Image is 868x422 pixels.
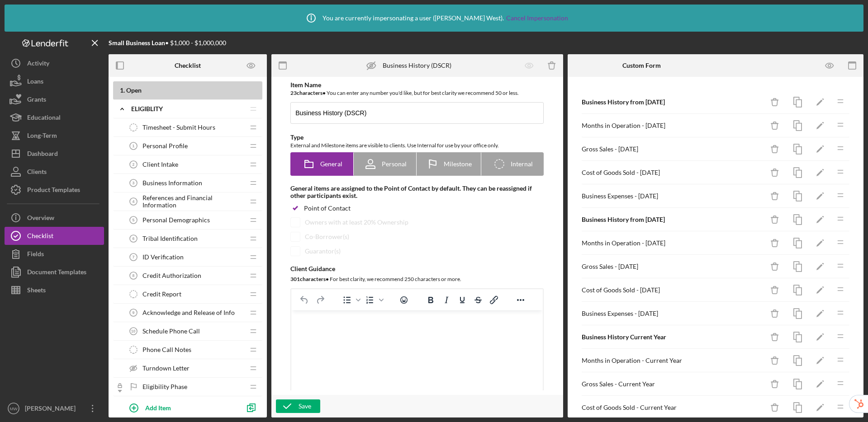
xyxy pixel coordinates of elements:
[27,181,80,201] div: Product Templates
[133,162,135,167] tspan: 2
[439,294,454,306] button: Italic
[5,181,104,199] button: Product Templates
[27,54,49,75] div: Activity
[142,253,184,261] span: ID Verification
[362,294,385,306] div: Numbered list
[142,309,235,316] span: Acknowledge and Release of Info
[486,294,502,306] button: Insert/edit link
[470,294,486,306] button: Strikethrough
[5,245,104,263] button: Fields
[582,239,764,247] div: Months in Operation - [DATE]
[5,209,104,227] button: Overview
[5,108,104,127] a: Educational
[511,160,533,168] span: Internal
[27,209,54,229] div: Overview
[126,86,142,94] span: Open
[27,72,43,93] div: Loans
[299,399,311,413] div: Save
[582,357,764,364] div: Months in Operation - Current Year
[133,236,135,241] tspan: 6
[142,124,215,131] span: Timesheet - Submit Hours
[133,181,135,185] tspan: 3
[142,328,200,335] span: Schedule Phone Call
[142,272,201,279] span: Credit Authorization
[145,399,171,416] div: Add Item
[582,404,764,411] div: Cost of Goods Sold - Current Year
[131,105,244,113] div: Eligiblity
[455,294,470,306] button: Underline
[320,160,342,168] span: General
[444,160,472,168] span: Milestone
[109,39,226,47] div: • $1,000 - $1,000,000
[290,265,544,272] div: Client Guidance
[382,160,407,168] span: Personal
[27,245,44,265] div: Fields
[27,127,57,147] div: Long-Term
[290,134,544,141] div: Type
[5,263,104,281] button: Document Templates
[27,163,47,183] div: Clients
[5,90,104,108] button: Grants
[5,127,104,145] button: Long-Term
[290,141,544,150] div: External and Milestone items are visible to clients. Use Internal for use by your office only.
[5,399,104,417] button: MW[PERSON_NAME]
[120,86,125,94] span: 1 .
[582,169,764,176] div: Cost of Goods Sold - [DATE]
[133,273,135,278] tspan: 8
[142,383,187,390] span: Eligibility Phase
[383,62,451,69] div: Business History (DSCR)
[133,144,135,148] tspan: 1
[9,406,18,411] text: MW
[5,163,104,181] button: Clients
[290,89,326,96] b: 23 character s •
[133,310,135,315] tspan: 9
[582,286,764,294] div: Cost of Goods Sold - [DATE]
[133,199,135,204] tspan: 4
[142,194,244,209] span: References and Financial Information
[131,329,136,333] tspan: 10
[5,145,104,163] a: Dashboard
[133,218,135,222] tspan: 5
[396,294,412,306] button: Emojis
[290,89,544,98] div: You can enter any number you'd like, but for best clarity we recommend 50 or less.
[290,81,544,89] div: Item Name
[23,399,81,420] div: [PERSON_NAME]
[290,185,544,199] div: General items are assigned to the Point of Contact by default. They can be reassigned if other pa...
[27,263,86,283] div: Document Templates
[142,179,202,187] span: Business Information
[142,216,210,224] span: Personal Demographics
[27,108,61,129] div: Educational
[506,14,568,22] a: Cancel Impersonation
[290,275,544,284] div: For best clarity, we recommend 250 characters or more.
[142,235,198,242] span: Tribal Identification
[582,216,665,223] b: Business History from [DATE]
[27,90,46,111] div: Grants
[27,145,58,165] div: Dashboard
[175,62,201,69] b: Checklist
[291,310,543,412] iframe: Rich Text Area
[582,333,666,341] b: Business History Current Year
[142,346,191,353] span: Phone Call Notes
[276,399,320,413] button: Save
[297,294,312,306] button: Undo
[513,294,528,306] button: Reveal or hide additional toolbar items
[109,39,165,47] b: Small Business Loan
[142,291,181,298] span: Credit Report
[304,205,351,212] div: Point of Contact
[622,62,661,69] b: Custom Form
[423,294,438,306] button: Bold
[27,281,46,301] div: Sheets
[305,248,341,255] div: Guarantor(s)
[5,281,104,299] button: Sheets
[582,263,764,270] div: Gross Sales - [DATE]
[142,365,190,372] span: Turndown Letter
[5,227,104,245] button: Checklist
